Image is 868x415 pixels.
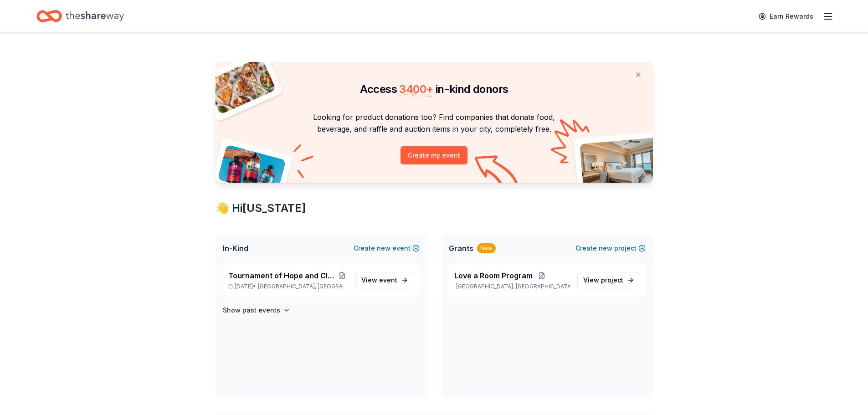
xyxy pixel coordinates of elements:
[361,275,397,286] span: View
[401,146,467,164] button: Create my event
[226,111,642,135] p: Looking for product donations too? Find companies that donate food, beverage, and raffle and auct...
[601,276,623,284] span: project
[449,243,473,254] span: Grants
[575,243,646,254] button: Createnewproject
[354,243,420,254] button: Createnewevent
[36,5,124,27] a: Home
[377,243,390,254] span: new
[360,82,508,96] span: Access in-kind donors
[475,155,520,190] img: Curvy arrow
[223,243,248,254] span: In-Kind
[228,270,337,281] span: Tournament of Hope and Classic Golf Tournament
[454,270,533,281] span: Love a Room Program
[216,201,653,215] div: 👋 Hi [US_STATE]
[228,283,348,290] p: [DATE] •
[223,305,290,316] button: Show past events
[454,283,570,290] p: [GEOGRAPHIC_DATA], [GEOGRAPHIC_DATA]
[753,8,819,25] a: Earn Rewards
[477,243,496,253] div: New
[205,56,276,115] img: Pizza
[583,275,623,286] span: View
[399,82,433,96] span: 3400 +
[355,272,414,288] a: View event
[223,305,280,316] h4: Show past events
[599,243,612,254] span: new
[577,272,640,288] a: View project
[258,283,348,290] span: [GEOGRAPHIC_DATA], [GEOGRAPHIC_DATA]
[379,276,397,284] span: event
